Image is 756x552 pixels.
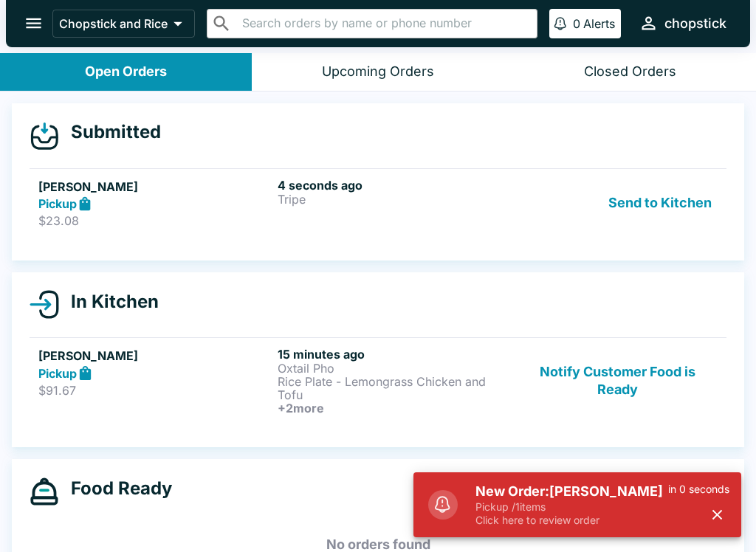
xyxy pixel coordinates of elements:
p: Click here to review order [475,514,668,527]
button: open drawer [15,4,52,42]
a: [PERSON_NAME]Pickup$23.084 seconds agoTripeSend to Kitchen [30,168,726,238]
h5: New Order: [PERSON_NAME] [475,483,668,500]
h6: 15 minutes ago [278,347,511,362]
div: Upcoming Orders [322,63,434,80]
button: chopstick [633,7,732,39]
div: Open Orders [85,63,167,80]
p: Pickup / 1 items [475,500,668,514]
h4: Food Ready [59,477,172,500]
input: Search orders by name or phone number [238,13,531,34]
p: 0 [573,16,580,31]
div: Closed Orders [584,63,676,80]
p: Rice Plate - Lemongrass Chicken and Tofu [278,375,511,401]
strong: Pickup [38,196,77,211]
button: Chopstick and Rice [52,10,195,38]
div: chopstick [664,15,726,32]
h4: In Kitchen [59,291,159,313]
h6: 4 seconds ago [278,178,511,193]
button: Send to Kitchen [602,178,718,229]
h4: Submitted [59,121,161,143]
p: $91.67 [38,383,272,398]
p: Chopstick and Rice [59,16,168,31]
p: in 0 seconds [668,483,729,496]
p: $23.08 [38,213,272,228]
a: [PERSON_NAME]Pickup$91.6715 minutes agoOxtail PhoRice Plate - Lemongrass Chicken and Tofu+2moreNo... [30,337,726,424]
h5: [PERSON_NAME] [38,178,272,196]
p: Oxtail Pho [278,362,511,375]
p: Tripe [278,193,511,206]
p: Alerts [583,16,615,31]
strong: Pickup [38,366,77,381]
button: Notify Customer Food is Ready [518,347,718,415]
h6: + 2 more [278,401,511,415]
h5: [PERSON_NAME] [38,347,272,365]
